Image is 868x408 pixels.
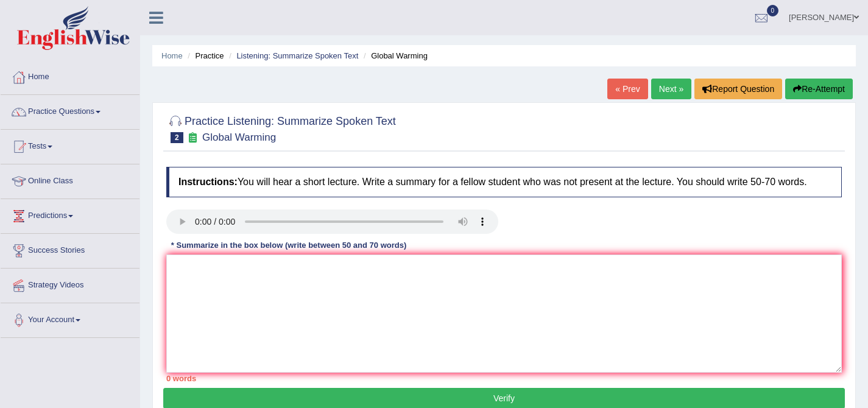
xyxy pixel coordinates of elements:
a: Your Account [1,303,139,334]
div: * Summarize in the box below (write between 50 and 70 words) [166,240,411,251]
span: 2 [171,132,183,143]
button: Re-Attempt [785,79,853,99]
a: Tests [1,130,139,160]
div: 0 words [166,373,842,384]
small: Exam occurring question [186,132,199,144]
h4: You will hear a short lecture. Write a summary for a fellow student who was not present at the le... [166,167,842,197]
a: Next » [651,79,691,99]
a: Success Stories [1,234,139,264]
a: Listening: Summarize Spoken Text [236,51,358,60]
a: Strategy Videos [1,269,139,299]
h2: Practice Listening: Summarize Spoken Text [166,113,396,143]
small: Global Warming [202,132,276,143]
li: Practice [185,50,224,62]
a: « Prev [607,79,647,99]
button: Report Question [694,79,782,99]
a: Practice Questions [1,95,139,125]
a: Home [161,51,183,60]
a: Online Class [1,164,139,195]
b: Instructions: [178,177,238,187]
a: Predictions [1,199,139,230]
li: Global Warming [361,50,428,62]
a: Home [1,60,139,91]
span: 0 [767,5,779,16]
